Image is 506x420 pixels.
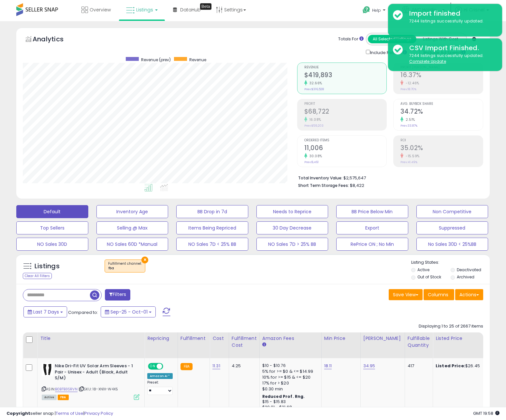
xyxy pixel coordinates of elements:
label: Active [417,267,429,273]
button: Selling @ Max [96,221,168,234]
h2: 11,006 [304,144,387,153]
span: DataHub [180,7,201,13]
button: Inventory Age [96,205,168,218]
a: Help [357,1,392,21]
div: Import finished [404,9,497,18]
button: Suppressed [416,221,488,234]
div: Include Returns [361,49,415,56]
h2: $68,722 [304,108,387,117]
h5: Listings [35,262,60,271]
small: Prev: 8,461 [304,160,319,164]
div: 7244 listings successfully updated. [404,18,497,24]
span: Fulfillment channel : [108,261,142,271]
strong: Copyright [7,410,30,416]
button: Items Being Repriced [176,221,248,234]
div: Fulfillable Quantity [408,335,430,349]
button: NO Sales 60D *Manual [96,238,168,251]
span: FBA [58,395,69,400]
button: Default [16,205,88,218]
span: Overview [90,7,111,13]
div: ASIN: [42,363,139,399]
span: Revenue [189,57,206,63]
span: Ordered Items [304,139,387,142]
div: Clear All Filters [23,273,52,279]
div: $0.30 min [262,386,316,392]
span: ON [149,364,157,369]
small: 30.08% [307,154,322,159]
div: 17% for > $20 [262,380,316,386]
div: Preset: [147,380,173,395]
button: × [141,257,148,263]
span: Columns [428,291,448,298]
div: CSV Import Finished. [404,43,497,53]
b: Nike Dri-Fit UV Solar Arm Sleeves - 1 Pair - Unisex - Adult (Black, Adult S/M) [55,363,134,383]
small: Prev: 41.49% [400,160,417,164]
button: Export [336,221,408,234]
button: NO Sales 7D < 25% BB [176,238,248,251]
div: Fulfillment [181,335,207,342]
u: Complete Update [409,59,446,64]
div: Totals For [338,36,364,42]
small: Prev: $59,203 [304,124,324,128]
span: Revenue (prev) [141,57,171,63]
div: Title [40,335,142,342]
b: Total Inventory Value: [298,175,342,181]
p: Listing States: [411,259,490,266]
button: Save View [389,289,423,300]
small: Prev: 33.87% [400,124,417,128]
button: NO Sales 30D [16,238,88,251]
a: Privacy Policy [84,410,113,416]
small: -12.46% [403,81,419,86]
label: Archived [457,274,474,280]
b: Short Term Storage Fees: [298,183,349,188]
h5: Analytics [33,35,76,45]
div: Amazon Fees [262,335,319,342]
small: FBA [181,363,193,370]
small: 32.66% [307,81,322,86]
a: 11.31 [212,363,220,369]
a: 34.95 [363,363,375,369]
button: Filters [105,289,130,301]
span: All listings currently available for purchase on Amazon [42,395,57,400]
span: ROI [400,139,483,142]
span: Avg. Buybox Share [400,102,483,106]
h2: 16.37% [400,71,483,80]
div: $10 - $10.76 [262,363,316,369]
span: Listings [136,7,153,13]
span: Revenue [304,66,387,69]
button: Top Sellers [16,221,88,234]
span: Help [372,7,381,13]
small: Prev: $316,528 [304,87,324,91]
div: Fulfillment Cost [232,335,257,349]
a: Terms of Use [56,410,83,416]
i: Get Help [362,6,370,14]
button: Columns [424,289,454,300]
div: 10% for >= $15 & <= $20 [262,374,316,380]
div: 417 [408,363,428,369]
button: NO Sales 7D > 25% BB [256,238,328,251]
h2: 34.72% [400,108,483,117]
small: 16.08% [307,117,321,122]
button: Last 7 Days [23,306,67,317]
button: Needs to Reprice [256,205,328,218]
button: Non Competitive [416,205,488,218]
div: $26.45 [436,363,490,369]
button: BB Drop in 7d [176,205,248,218]
button: 30 Day Decrease [256,221,328,234]
h2: $419,893 [304,71,387,80]
button: Actions [455,289,483,300]
button: Sep-25 - Oct-01 [101,306,156,317]
b: Reduced Prof. Rng. [262,394,305,399]
div: [PERSON_NAME] [363,335,402,342]
button: BB Price Below Min [336,205,408,218]
span: Last 7 Days [33,309,59,315]
div: 4.25 [232,363,254,369]
div: Min Price [324,335,358,342]
div: Amazon AI * [147,373,173,379]
button: RePrice ON ; No Min [336,238,408,251]
img: 31p+R8FhSSL._SL40_.jpg [42,363,53,376]
div: Listed Price [436,335,492,342]
a: B0BTB3SRVN [55,386,78,392]
div: Repricing [147,335,175,342]
div: seller snap | | [7,411,113,417]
